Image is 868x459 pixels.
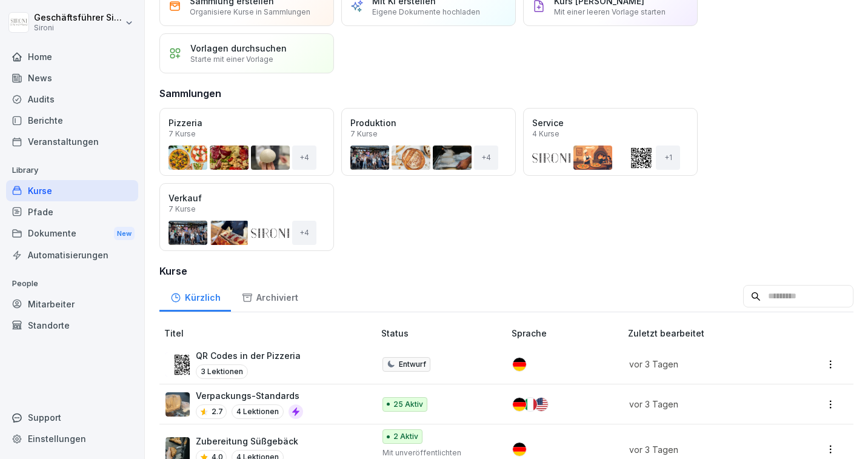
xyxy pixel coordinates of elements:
a: Standorte [6,315,138,336]
p: Organisiere Kurse in Sammlungen [190,7,310,16]
a: Service4 Kurse+1 [523,108,698,176]
a: Verkauf7 Kurse+4 [159,183,334,251]
p: 7 Kurse [350,129,378,138]
a: Berichte [6,110,138,131]
p: Sironi [34,24,122,32]
a: DokumenteNew [6,223,138,245]
p: 25 Aktiv [393,399,423,410]
p: Vorlagen durchsuchen [190,43,287,53]
div: + 1 [656,146,680,170]
a: Audits [6,89,138,110]
h3: Sammlungen [159,86,221,101]
img: de.svg [513,398,526,411]
a: Kurse [6,180,138,201]
p: 2 Aktiv [393,431,418,442]
p: vor 3 Tagen [629,443,781,456]
a: News [6,67,138,89]
a: Kürzlich [159,281,231,312]
a: Home [6,46,138,67]
p: Status [381,327,507,340]
div: + 4 [292,221,316,245]
a: Pfade [6,201,138,223]
p: Zubereitung Süßgebäck [196,435,298,447]
p: Eigene Dokumente hochladen [372,7,480,16]
h3: Kurse [159,264,853,278]
p: 2.7 [212,406,223,417]
p: 7 Kurse [169,204,196,213]
p: Geschäftsführer Sironi [34,13,122,23]
img: fasetpntm7x32yk9zlbwihav.png [165,392,190,417]
a: Veranstaltungen [6,131,138,152]
p: People [6,274,138,293]
a: Pizzeria7 Kurse+4 [159,108,334,176]
div: + 4 [474,146,498,170]
img: de.svg [513,443,526,456]
div: Dokumente [6,223,138,245]
p: vor 3 Tagen [629,358,781,370]
p: 4 Lektionen [232,404,284,419]
p: Library [6,161,138,180]
div: Support [6,407,138,428]
a: Einstellungen [6,428,138,449]
p: QR Codes in der Pizzeria [196,349,301,362]
p: 7 Kurse [169,129,196,138]
a: Produktion7 Kurse+4 [341,108,516,176]
a: Archiviert [231,281,309,312]
p: Entwurf [399,359,426,370]
p: Verkauf [169,193,202,203]
div: + 4 [292,146,316,170]
p: 3 Lektionen [196,364,248,379]
p: vor 3 Tagen [629,398,781,410]
img: de.svg [513,358,526,371]
p: 4 Kurse [532,129,559,138]
p: Titel [164,327,376,340]
img: it.svg [524,398,537,411]
a: Mitarbeiter [6,293,138,315]
img: lgfor0dbwcft9nw5cbiagph0.png [165,352,190,377]
p: Sprache [512,327,623,340]
img: us.svg [535,398,548,411]
p: Starte mit einer Vorlage [190,55,273,64]
p: Zuletzt bearbeitet [628,327,796,340]
div: New [114,227,135,241]
p: Produktion [350,118,396,128]
p: Verpackungs-Standards [196,389,303,402]
p: Mit einer leeren Vorlage starten [554,7,666,16]
p: Pizzeria [169,118,202,128]
a: Automatisierungen [6,244,138,266]
p: Service [532,118,564,128]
